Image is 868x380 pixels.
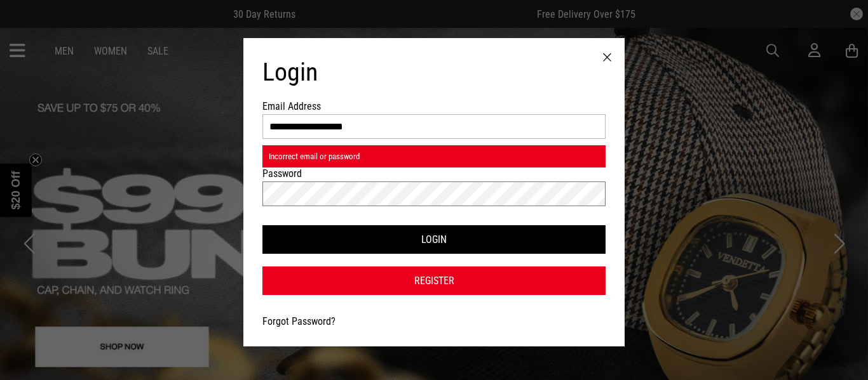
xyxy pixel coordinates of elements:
[262,315,336,327] a: Forgot Password?
[262,57,606,88] h1: Login
[262,266,606,295] a: Register
[10,5,48,43] button: Open LiveChat chat widget
[262,100,331,112] label: Email Address
[262,145,606,167] div: Incorrect email or password
[262,167,331,180] label: Password
[262,225,606,254] button: Login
